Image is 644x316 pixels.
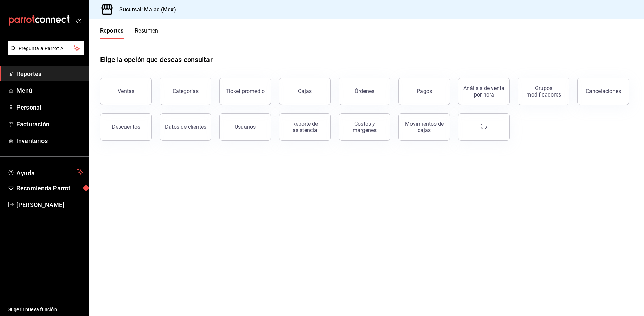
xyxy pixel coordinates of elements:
[114,5,176,14] h3: Sucursal: Malac (Mex)
[16,168,74,176] span: Ayuda
[100,27,124,39] button: Reportes
[343,121,386,134] div: Costos y márgenes
[219,113,271,141] button: Usuarios
[284,121,326,134] div: Reporte de asistencia
[112,124,140,130] div: Descuentos
[522,85,565,98] div: Grupos modificadores
[16,119,83,129] span: Facturación
[160,78,211,105] button: Categorías
[298,87,312,96] div: Cajas
[100,78,152,105] button: Ventas
[19,45,74,52] span: Pregunta a Parrot AI
[5,50,84,57] a: Pregunta a Parrot AI
[100,27,158,39] div: navigation tabs
[16,69,83,78] span: Reportes
[398,113,450,141] button: Movimientos de cajas
[577,78,629,105] button: Cancelaciones
[235,124,256,130] div: Usuarios
[417,88,432,94] div: Pagos
[16,184,83,193] span: Recomienda Parrot
[165,124,206,130] div: Datos de clientes
[339,78,390,105] button: Órdenes
[16,103,83,112] span: Personal
[403,121,445,134] div: Movimientos de cajas
[135,27,158,39] button: Resumen
[226,88,265,94] div: Ticket promedio
[16,200,83,210] span: [PERSON_NAME]
[8,306,83,313] span: Sugerir nueva función
[118,88,134,94] div: Ventas
[172,88,199,94] div: Categorías
[100,113,152,141] button: Descuentos
[458,78,510,105] button: Análisis de venta por hora
[339,113,390,141] button: Costos y márgenes
[279,78,331,105] a: Cajas
[586,88,621,94] div: Cancelaciones
[518,78,569,105] button: Grupos modificadores
[16,86,83,95] span: Menú
[100,54,213,65] h1: Elige la opción que deseas consultar
[398,78,450,105] button: Pagos
[219,78,271,105] button: Ticket promedio
[463,85,505,98] div: Análisis de venta por hora
[16,136,83,146] span: Inventarios
[8,41,84,55] button: Pregunta a Parrot AI
[160,113,211,141] button: Datos de clientes
[355,88,374,94] div: Órdenes
[279,113,331,141] button: Reporte de asistencia
[75,18,81,23] button: open_drawer_menu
